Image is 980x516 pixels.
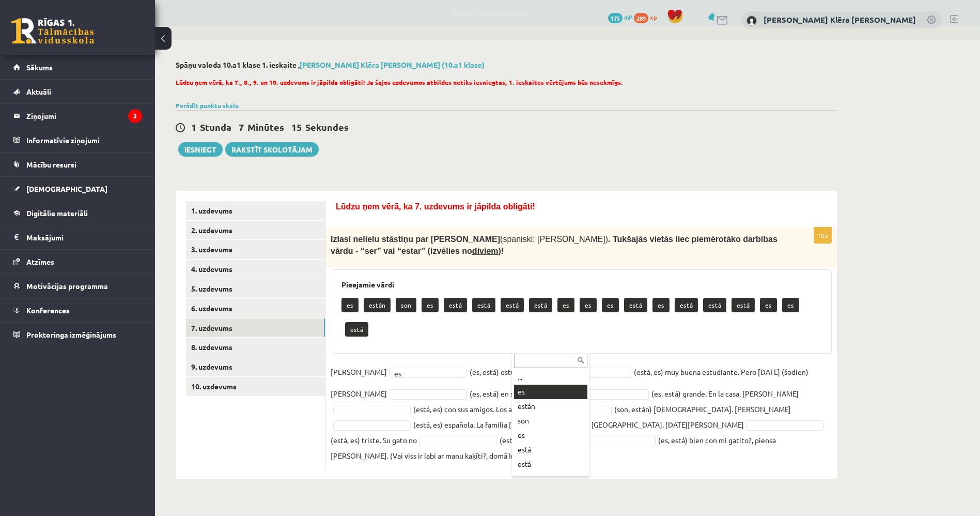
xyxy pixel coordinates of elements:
[514,428,587,443] div: es
[514,399,587,414] div: están
[514,414,587,428] div: son
[514,457,587,472] div: está
[514,472,587,486] div: está
[514,443,587,457] div: está
[514,385,587,399] div: es
[514,370,587,385] div: ...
